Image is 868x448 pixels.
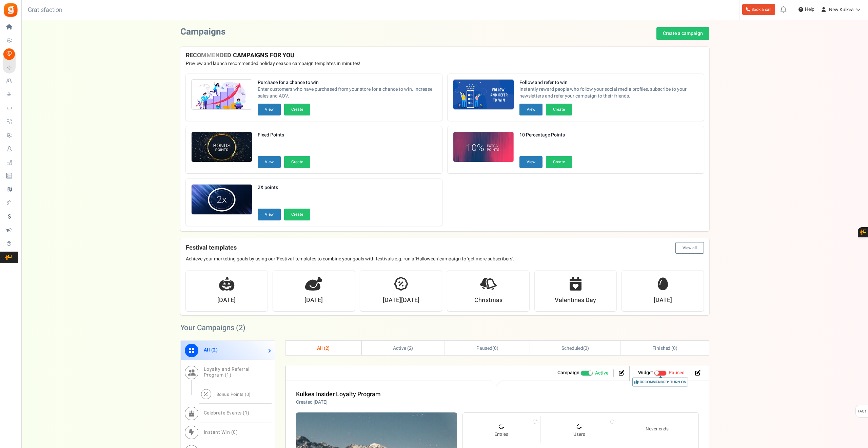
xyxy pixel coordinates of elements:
small: Entries [470,431,533,438]
button: View [258,209,281,220]
span: Instantly reward people who follow your social media profiles, subscribe to your newsletters and ... [519,86,698,100]
strong: Fixed Points [258,132,310,138]
h2: Your Campaigns ( ) [180,324,245,331]
img: loader_16.gif [576,424,582,429]
p: Preview and launch recommended holiday season campaign templates in minutes! [186,60,704,67]
span: Finished ( ) [652,345,677,352]
strong: [DATE] [217,296,236,305]
strong: Purchase for a chance to win [258,79,437,86]
span: Instant Win ( ) [204,429,238,436]
span: All ( ) [317,345,330,352]
span: Bonus Points ( ) [216,391,251,398]
span: 0 [233,429,236,436]
span: New Kulkea [829,6,854,13]
p: Achieve your marketing goals by using our 'Festival' templates to combine your goals with festiva... [186,256,704,262]
strong: Christmas [474,296,502,305]
span: Scheduled [561,345,583,352]
strong: Valentines Day [555,296,596,305]
h3: Gratisfaction [20,3,70,17]
h4: RECOMMENDED CAMPAIGNS FOR YOU [186,52,704,59]
small: Never ends [625,426,689,432]
img: Gratisfaction [3,2,18,18]
span: Loyalty and Referral Program ( ) [204,366,250,379]
strong: [DATE] [304,296,323,305]
strong: Follow and refer to win [519,79,698,86]
strong: [DATE] [654,296,672,305]
strong: [DATE][DATE] [383,296,419,305]
span: 2 [213,346,216,354]
button: View [258,104,281,115]
span: Active ( ) [393,345,413,352]
img: Recommended Campaigns [192,80,252,110]
span: FAQs [857,405,867,418]
button: Create [284,209,310,220]
img: Recommended Campaigns [453,80,514,110]
button: Create [546,156,572,168]
button: View [519,156,542,168]
strong: 10 Percentage Points [519,132,572,138]
span: Celebrate Events ( ) [204,409,250,417]
span: Help [803,6,814,13]
span: 0 [585,345,587,352]
strong: Widget [638,369,653,376]
button: View all [675,242,704,254]
img: Recommended Campaigns [192,185,252,215]
h2: Campaigns [180,27,225,37]
span: Active [595,370,608,377]
a: Create a campaign [656,27,709,40]
img: Recommended Campaigns [192,132,252,163]
span: Paused [669,369,685,376]
span: 0 [494,345,497,352]
button: View [519,104,542,115]
button: Create [284,104,310,115]
strong: 2X points [258,184,310,191]
button: Create [284,156,310,168]
span: 0 [673,345,676,352]
span: ( ) [476,345,498,352]
li: Widget activated [633,369,690,377]
img: Recommended Campaigns [453,132,514,163]
a: Help [796,4,817,15]
a: Book a call [742,4,775,15]
span: 1 [226,371,230,379]
small: Users [547,431,611,438]
span: Paused [476,345,492,352]
button: View [258,156,281,168]
button: Create [546,104,572,115]
h4: Festival templates [186,242,704,254]
a: Kulkea Insider Loyalty Program [296,390,381,399]
span: 0 [246,391,249,398]
span: 2 [409,345,412,352]
img: loader_16.gif [499,424,504,429]
span: ( ) [561,345,589,352]
p: Created [DATE] [296,399,381,406]
strong: Campaign [557,369,579,376]
span: All ( ) [204,346,218,354]
span: 2 [325,345,328,352]
span: 1 [245,409,248,417]
span: 2 [239,322,243,333]
span: Enter customers who have purchased from your store for a chance to win. Increase sales and AOV. [258,86,437,100]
